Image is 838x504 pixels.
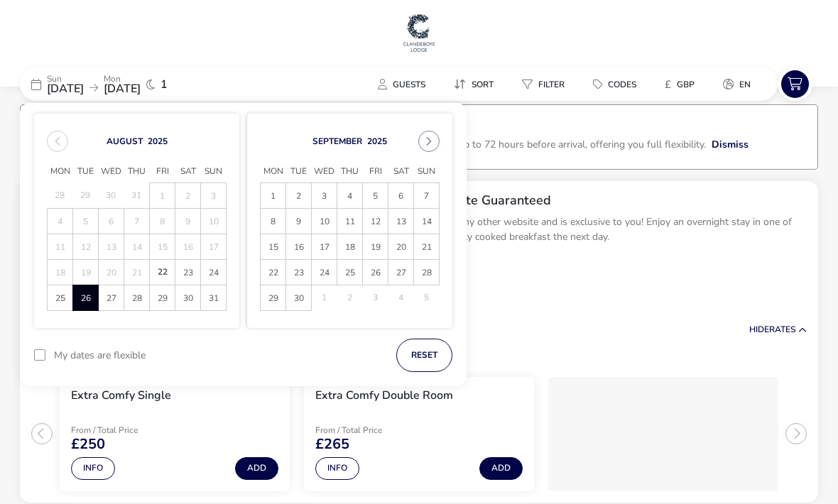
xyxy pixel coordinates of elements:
[150,260,175,285] span: 22
[201,183,227,209] td: 3
[388,161,414,182] span: Sat
[388,260,414,285] td: 27
[201,285,227,311] td: 31
[608,79,636,90] span: Codes
[99,285,124,311] td: 27
[261,209,286,234] td: 8
[286,234,312,260] td: 16
[261,161,286,182] span: Mon
[363,260,388,285] td: 26
[175,285,201,311] td: 30
[160,79,168,90] span: 1
[653,74,712,94] naf-pibe-menu-bar-item: £GBP
[176,261,200,285] span: 23
[364,235,387,260] span: 19
[312,209,336,234] span: 10
[99,183,124,209] td: 30
[582,74,653,94] naf-pibe-menu-bar-item: Codes
[712,74,762,94] button: en
[389,184,413,209] span: 6
[393,79,425,90] span: Guests
[34,114,452,328] div: Choose Date
[261,261,285,285] span: 22
[73,234,99,260] td: 12
[261,209,285,234] span: 8
[312,260,337,285] td: 24
[150,183,175,209] td: 1
[73,183,99,209] td: 29
[124,234,150,260] td: 14
[366,74,442,94] naf-pibe-menu-bar-item: Guests
[150,234,175,260] td: 15
[287,261,310,285] span: 23
[363,234,388,260] td: 19
[99,209,124,234] td: 6
[73,285,99,311] td: 26
[261,286,285,311] span: 29
[312,261,336,285] span: 24
[104,75,141,83] p: Mon
[287,184,310,209] span: 2
[287,235,310,260] span: 16
[312,235,336,260] span: 17
[315,426,416,434] p: From / Total Price
[472,79,494,90] span: Sort
[261,184,285,209] span: 1
[286,260,312,285] td: 23
[415,184,438,209] span: 7
[315,437,349,451] span: £265
[414,161,440,182] span: Sun
[99,234,124,260] td: 13
[401,11,437,54] img: Main Website
[338,184,361,209] span: 4
[739,79,751,90] span: en
[389,209,413,234] span: 13
[338,261,361,285] span: 25
[363,161,388,182] span: Fri
[418,131,440,152] button: Next Month
[415,235,438,260] span: 21
[48,209,73,234] td: 4
[201,234,227,260] td: 17
[201,209,227,234] td: 10
[363,285,388,311] td: 3
[677,79,695,90] span: GBP
[415,209,438,234] span: 14
[414,183,440,209] td: 7
[414,209,440,234] td: 14
[712,137,749,152] button: Dismiss
[330,192,807,209] h2: Best Available B&B Rate Guaranteed
[73,161,99,182] span: Tue
[202,261,225,285] span: 24
[541,371,785,497] swiper-slide: 3 / 3
[48,285,73,311] td: 25
[104,81,141,97] span: [DATE]
[71,426,172,434] p: From / Total Price
[337,161,363,182] span: Thu
[261,235,285,260] span: 15
[48,286,72,311] span: 25
[124,285,150,311] td: 28
[261,260,286,285] td: 22
[48,161,73,182] span: Mon
[287,286,310,311] span: 30
[665,77,671,92] i: £
[99,161,124,182] span: Wed
[125,286,148,311] span: 28
[286,183,312,209] td: 2
[315,388,453,403] h3: Extra Comfy Double Room
[389,261,413,285] span: 27
[479,457,523,480] button: Add
[364,261,387,285] span: 26
[99,286,123,311] span: 27
[396,339,452,372] button: reset
[442,74,505,94] button: Sort
[286,209,312,234] td: 9
[297,371,541,497] swiper-slide: 2 / 3
[538,79,565,90] span: Filter
[151,286,174,311] span: 29
[175,161,201,182] span: Sat
[312,209,337,234] td: 10
[337,234,363,260] td: 18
